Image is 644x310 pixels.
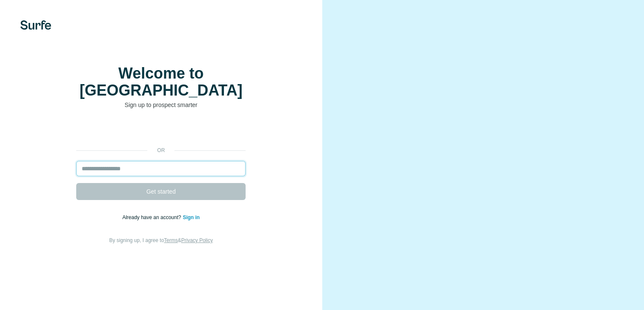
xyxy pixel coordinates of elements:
span: By signing up, I agree to & [109,237,213,243]
a: Privacy Policy [181,237,213,243]
span: Already have an account? [122,214,183,220]
iframe: Sign in with Google Button [72,122,250,141]
p: Sign up to prospect smarter [76,101,246,109]
a: Terms [164,237,178,243]
a: Sign in [183,214,200,220]
img: Surfe's logo [20,20,51,30]
p: or [147,147,174,154]
h1: Welcome to [GEOGRAPHIC_DATA] [76,65,246,99]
